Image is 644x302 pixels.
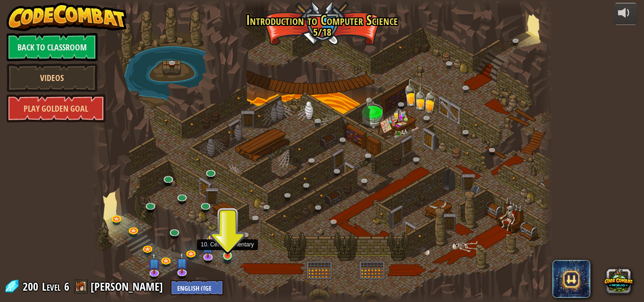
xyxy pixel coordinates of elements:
[7,33,98,61] a: Back to Classroom
[148,252,161,274] img: level-banner-unstarted-subscriber.png
[7,3,127,31] img: CodeCombat - Learn how to code by playing a game
[222,231,233,256] img: level-banner-unstarted.png
[614,3,637,25] button: Adjust volume
[7,94,106,122] a: Play Golden Goal
[7,64,98,92] a: Videos
[176,252,189,273] img: level-banner-unstarted-subscriber.png
[42,279,61,294] span: Level
[23,279,41,294] span: 200
[64,279,69,294] span: 6
[91,279,166,294] a: [PERSON_NAME]
[202,236,215,258] img: level-banner-unstarted-subscriber.png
